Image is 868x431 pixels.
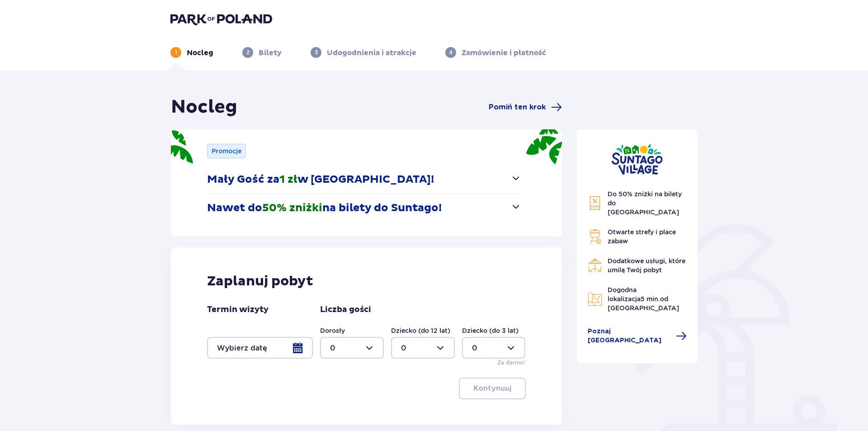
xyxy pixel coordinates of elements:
[320,304,371,315] p: Liczba gości
[462,326,519,335] label: Dziecko (do 3 lat)
[588,196,602,211] img: Discount Icon
[611,144,663,175] img: Suntago Village
[608,228,676,245] span: Otwarte strefy i place zabaw
[259,48,282,58] p: Bilety
[311,47,416,58] div: 3Udogodnienia i atrakcje
[171,96,237,118] h1: Nocleg
[279,173,297,186] span: 1 zł
[207,304,269,315] p: Termin wizyty
[315,48,318,57] p: 3
[459,378,526,399] button: Kontynuuj
[608,190,682,216] span: Do 50% zniżki na bilety do [GEOGRAPHIC_DATA]
[207,194,521,222] button: Nawet do50% zniżkina bilety do Suntago!
[175,48,177,57] p: 1
[391,326,450,335] label: Dziecko (do 12 lat)
[608,257,685,274] span: Dodatkowe usługi, które umilą Twój pobyt
[207,166,521,194] button: Mały Gość za1 złw [GEOGRAPHIC_DATA]!
[462,48,546,58] p: Zamówienie i płatność
[207,273,313,290] p: Zaplanuj pobyt
[608,286,679,312] span: Dogodna lokalizacja od [GEOGRAPHIC_DATA]
[641,295,660,303] span: 5 min.
[207,201,442,215] p: Nawet do na bilety do Suntago!
[588,258,602,273] img: Restaurant Icon
[262,201,322,215] span: 50% zniżki
[497,359,525,367] p: Za darmo!
[588,229,602,244] img: Grill Icon
[212,147,241,156] p: Promocje
[445,47,546,58] div: 4Zamówienie i płatność
[170,47,213,58] div: 1Nocleg
[489,102,546,112] span: Pomiń ten krok
[320,326,345,335] label: Dorosły
[246,48,250,57] p: 2
[588,327,687,345] a: Poznaj [GEOGRAPHIC_DATA]
[588,292,602,306] img: Map Icon
[170,13,272,25] img: Park of Poland logo
[207,173,434,186] p: Mały Gość za w [GEOGRAPHIC_DATA]!
[187,48,213,58] p: Nocleg
[327,48,416,58] p: Udogodnienia i atrakcje
[449,48,453,57] p: 4
[473,384,511,393] p: Kontynuuj
[588,327,671,345] span: Poznaj [GEOGRAPHIC_DATA]
[489,102,562,113] a: Pomiń ten krok
[242,47,282,58] div: 2Bilety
